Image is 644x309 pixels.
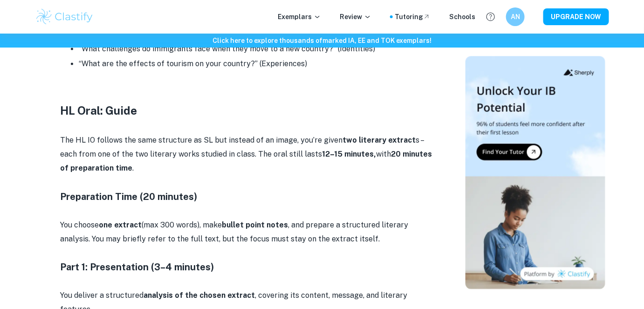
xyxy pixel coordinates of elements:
[60,260,433,274] h4: Part 1: Presentation (3–4 minutes)
[144,291,255,300] strong: analysis of the chosen extract
[60,102,433,119] h3: HL Oral: Guide
[506,7,525,26] button: AN
[222,220,288,229] strong: bullet point notes
[79,41,433,56] li: “What challenges do immigrants face when they move to a new country?” (Identities)
[322,150,376,158] strong: 12–15 minutes,
[510,12,521,22] h6: AN
[466,56,605,289] img: Thumbnail
[60,218,433,247] p: You choose (max 300 words), make , and prepare a structured literary analysis. You may briefly re...
[278,12,321,22] p: Exemplars
[60,133,433,176] p: The HL IO follows the same structure as SL but instead of an image, you’re given s – each from on...
[449,12,475,22] a: Schools
[543,8,609,25] button: UPGRADE NOW
[60,190,433,204] h4: Preparation Time (20 minutes)
[340,12,371,22] p: Review
[79,56,433,71] li: “What are the effects of tourism on your country?” (Experiences)
[99,220,142,229] strong: one extract
[35,7,94,26] img: Clastify logo
[2,35,642,46] h6: Click here to explore thousands of marked IA, EE and TOK exemplars !
[483,9,499,25] button: Help and Feedback
[395,12,431,22] a: Tutoring
[343,136,416,144] strong: two literary extract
